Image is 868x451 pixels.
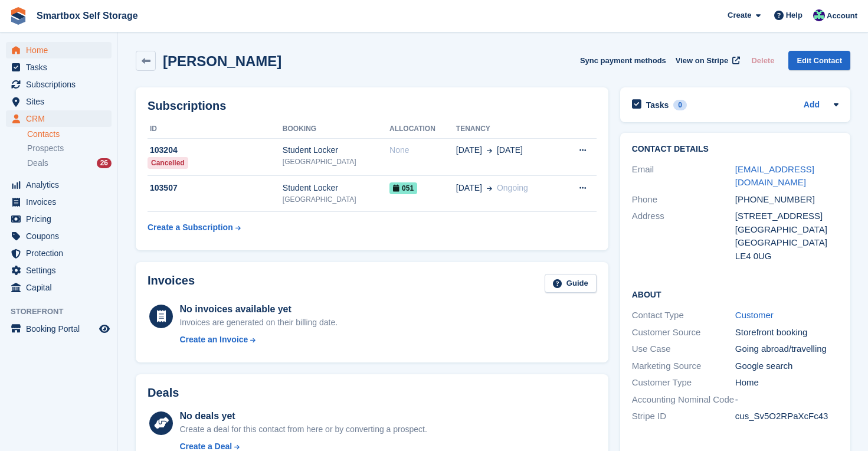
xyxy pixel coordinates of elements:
a: Preview store [97,322,112,336]
div: Marketing Source [632,360,735,373]
a: menu [6,279,112,296]
h2: Deals [148,386,179,400]
span: Capital [26,279,97,296]
span: Tasks [26,59,97,76]
span: Analytics [26,177,97,193]
h2: Tasks [646,100,669,110]
div: Going abroad/travelling [735,342,838,356]
span: Home [26,42,97,58]
span: Help [786,9,803,21]
div: [GEOGRAPHIC_DATA] [735,223,838,237]
span: View on Stripe [676,55,728,67]
div: None [389,144,456,156]
div: Email [632,163,735,189]
a: Edit Contact [788,51,850,70]
div: - [735,393,838,407]
a: Contacts [27,129,112,140]
div: Create a deal for this contact from here or by converting a prospect. [179,423,427,436]
div: Invoices are generated on their billing date. [179,316,338,329]
a: menu [6,110,112,127]
span: Prospects [27,143,64,154]
a: menu [6,177,112,193]
div: Home [735,376,838,390]
a: menu [6,59,112,76]
span: Subscriptions [26,76,97,93]
a: menu [6,93,112,110]
div: [GEOGRAPHIC_DATA] [283,156,389,167]
div: [PHONE_NUMBER] [735,193,838,207]
div: 103507 [148,182,283,194]
a: menu [6,321,112,337]
div: Contact Type [632,309,735,322]
a: menu [6,42,112,58]
div: [GEOGRAPHIC_DATA] [283,194,389,205]
div: Create a Subscription [148,221,233,234]
div: Customer Source [632,326,735,339]
th: Booking [283,120,389,139]
span: Protection [26,245,97,262]
a: View on Stripe [671,51,742,70]
a: menu [6,245,112,262]
div: Address [632,210,735,263]
span: 051 [389,182,417,194]
div: Create an Invoice [179,334,248,346]
div: 26 [97,158,112,168]
button: Sync payment methods [580,51,666,70]
a: Guide [545,274,597,293]
th: Allocation [389,120,456,139]
span: Deals [27,158,48,169]
div: Student Locker [283,144,389,156]
span: Coupons [26,228,97,244]
a: menu [6,76,112,93]
span: CRM [26,110,97,127]
a: Prospects [27,142,112,155]
div: Google search [735,360,838,373]
a: menu [6,194,112,210]
img: Roger Canham [813,9,825,21]
span: Create [728,9,751,21]
div: [STREET_ADDRESS] [735,210,838,223]
span: Sites [26,93,97,110]
div: Student Locker [283,182,389,194]
h2: Subscriptions [148,99,597,113]
span: [DATE] [456,182,482,194]
div: LE4 0UG [735,250,838,263]
th: ID [148,120,283,139]
a: Create an Invoice [179,334,338,346]
a: menu [6,228,112,244]
span: Account [827,10,857,22]
span: Settings [26,262,97,279]
a: [EMAIL_ADDRESS][DOMAIN_NAME] [735,164,814,188]
div: [GEOGRAPHIC_DATA] [735,236,838,250]
span: Booking Portal [26,321,97,337]
div: No deals yet [179,409,427,423]
button: Delete [746,51,779,70]
div: 103204 [148,144,283,156]
div: Customer Type [632,376,735,390]
div: cus_Sv5O2RPaXcFc43 [735,410,838,423]
span: Pricing [26,211,97,227]
div: 0 [673,100,687,110]
h2: Invoices [148,274,195,293]
div: Storefront booking [735,326,838,339]
a: Create a Subscription [148,217,241,238]
a: Deals 26 [27,157,112,169]
div: Phone [632,193,735,207]
h2: [PERSON_NAME] [163,53,281,69]
span: [DATE] [456,144,482,156]
h2: Contact Details [632,145,838,154]
span: Storefront [11,306,117,318]
img: stora-icon-8386f47178a22dfd0bd8f6a31ec36ba5ce8667c1dd55bd0f319d3a0aa187defe.svg [9,7,27,25]
div: No invoices available yet [179,302,338,316]
a: menu [6,211,112,227]
a: Smartbox Self Storage [32,6,143,25]
span: [DATE] [497,144,523,156]
h2: About [632,288,838,300]
span: Invoices [26,194,97,210]
th: Tenancy [456,120,561,139]
div: Accounting Nominal Code [632,393,735,407]
div: Use Case [632,342,735,356]
a: Add [804,99,820,112]
a: menu [6,262,112,279]
div: Stripe ID [632,410,735,423]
